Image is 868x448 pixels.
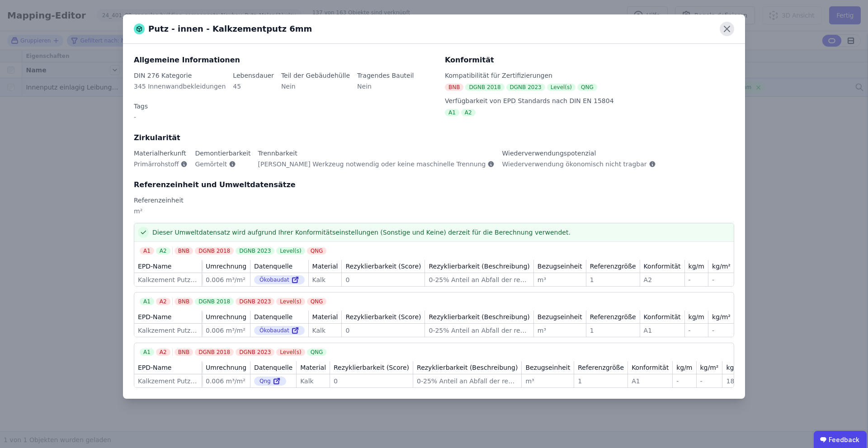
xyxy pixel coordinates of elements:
[281,82,350,98] div: Nein
[506,84,545,91] div: DGNB 2023
[345,326,421,335] div: 0
[140,247,154,255] div: A1
[152,228,571,237] span: Dieser Umweltdatensatz wird aufgrund Ihrer Konformitätseinstellungen (Sonstige und Keine) derzeit...
[236,349,274,356] div: DGNB 2023
[700,363,719,372] div: kg/m²
[689,262,704,271] div: kg/m
[676,377,692,386] div: -
[712,326,731,335] div: -
[258,149,495,158] div: Trennbarkeit
[312,275,338,284] div: Kalk
[689,275,704,284] div: -
[134,160,179,169] span: Primärrohstoff
[156,247,170,255] div: A2
[138,262,171,271] div: EPD-Name
[276,298,305,305] div: Level(s)
[689,326,704,335] div: -
[138,363,171,372] div: EPD-Name
[300,377,326,386] div: Kalk
[254,326,305,335] div: Ökobaudat
[254,363,292,372] div: Datenquelle
[233,71,274,80] div: Lebensdauer
[445,55,734,66] div: Konformität
[140,298,154,305] div: A1
[590,312,636,321] div: Referenzgröße
[254,262,292,271] div: Datenquelle
[700,377,719,386] div: -
[134,207,734,223] div: m²
[156,298,170,305] div: A2
[206,312,246,321] div: Umrechnung
[578,363,624,372] div: Referenzgröße
[577,84,597,91] div: QNG
[357,71,414,80] div: Tragendes Bauteil
[175,349,193,356] div: BNB
[689,312,704,321] div: kg/m
[175,298,193,305] div: BNB
[307,247,327,255] div: QNG
[334,377,409,386] div: 0
[502,149,656,158] div: Wiederverwendungspotenzial
[175,247,193,255] div: BNB
[502,160,646,169] span: Wiederverwendung ökonomisch nicht tragbar
[195,247,234,255] div: DGNB 2018
[312,326,338,335] div: Kalk
[312,312,338,321] div: Material
[134,196,734,205] div: Referenzeinheit
[134,23,312,35] div: Putz - innen - Kalkzementputz 6mm
[236,298,274,305] div: DGNB 2023
[644,275,681,284] div: A2
[138,275,198,284] div: Kalkzement Putzmörtel
[726,377,745,386] div: 1800
[300,363,326,372] div: Material
[206,262,246,271] div: Umrechnung
[134,132,734,143] div: Zirkularität
[345,312,421,321] div: Rezyklierbarkeit (Score)
[465,84,504,91] div: DGNB 2018
[547,84,576,91] div: Level(s)
[417,363,518,372] div: Rezyklierbarkeit (Beschreibung)
[276,247,305,255] div: Level(s)
[445,84,463,91] div: BNB
[538,275,582,284] div: m³
[236,247,274,255] div: DGNB 2023
[525,377,570,386] div: m³
[134,113,148,129] div: -
[134,71,226,80] div: DIN 276 Kategorie
[726,363,745,372] div: kg/m³
[632,363,669,372] div: Konformität
[429,312,529,321] div: Rezyklierbarkeit (Beschreibung)
[254,312,292,321] div: Datenquelle
[712,262,731,271] div: kg/m²
[134,82,226,98] div: 345 Innenwandbekleidungen
[134,179,734,190] div: Referenzeinheit und Umweltdatensätze
[134,102,148,111] div: Tags
[644,312,681,321] div: Konformität
[429,326,529,335] div: 0-25% Anteil an Abfall der recycled wird
[312,262,338,271] div: Material
[578,377,624,386] div: 1
[138,377,198,386] div: Kalkzement Putzmörtel
[195,349,234,356] div: DGNB 2018
[334,363,409,372] div: Rezyklierbarkeit (Score)
[307,298,327,305] div: QNG
[590,326,636,335] div: 1
[195,160,227,169] span: Gemörtelt
[276,349,305,356] div: Level(s)
[445,96,734,105] div: Verfügbarkeit von EPD Standards nach DIN EN 15804
[345,262,421,271] div: Rezyklierbarkeit (Score)
[538,262,582,271] div: Bezugseinheit
[712,312,731,321] div: kg/m²
[644,326,681,335] div: A1
[676,363,692,372] div: kg/m
[206,326,246,335] div: 0.006 m³/m²
[590,275,636,284] div: 1
[429,262,529,271] div: Rezyklierbarkeit (Beschreibung)
[206,275,246,284] div: 0.006 m³/m²
[206,363,246,372] div: Umrechnung
[258,160,486,169] span: [PERSON_NAME] Werkzeug notwendig oder keine maschinelle Trennung
[156,349,170,356] div: A2
[254,275,305,284] div: Ökobaudat
[233,82,274,98] div: 45
[445,71,734,80] div: Kompatibilität für Zertifizierungen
